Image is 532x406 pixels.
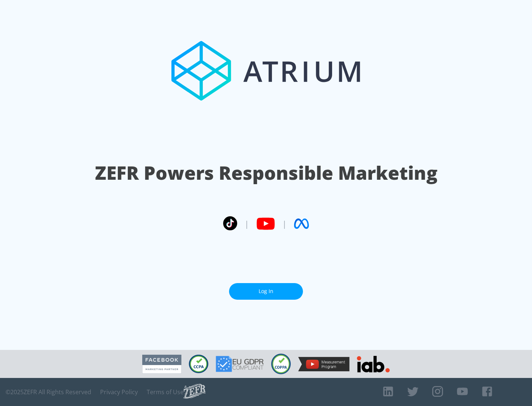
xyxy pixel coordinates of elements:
img: COPPA Compliant [271,354,291,374]
img: CCPA Compliant [189,355,208,373]
span: | [282,218,287,229]
h1: ZEFR Powers Responsible Marketing [95,160,437,186]
a: Log In [229,283,303,300]
a: Privacy Policy [100,388,138,396]
img: Facebook Marketing Partner [142,355,181,374]
img: IAB [357,356,390,372]
img: GDPR Compliant [216,356,264,372]
span: © 2025 ZEFR All Rights Reserved [6,388,91,396]
a: Terms of Use [147,388,184,396]
span: | [245,218,249,229]
img: YouTube Measurement Program [298,357,349,371]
